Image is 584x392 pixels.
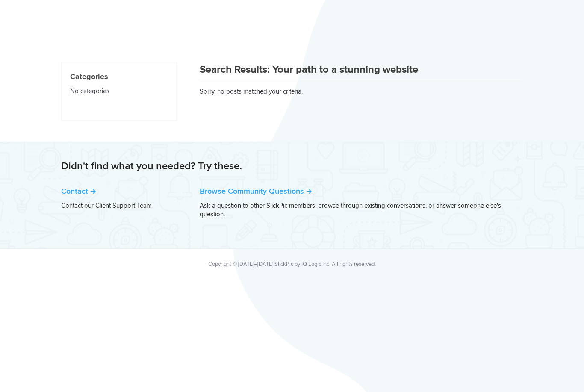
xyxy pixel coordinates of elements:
[61,159,523,173] h2: Didn't find what you needed? Try these.
[200,201,523,218] p: Ask a question to other SlickPic members, browse through existing conversations, or answer someon...
[70,83,168,99] li: No categories
[200,186,312,196] a: Browse Community Questions
[490,227,523,232] a: [PERSON_NAME]
[61,186,96,196] a: Contact
[200,62,523,96] div: Sorry, no posts matched your criteria.
[62,260,523,268] div: Copyright © [DATE]–[DATE] SlickPic by IQ Logic Inc. All rights reserved.
[200,62,523,82] h1: Search Results: Your path to a stunning website
[70,71,168,83] h4: Categories
[61,202,152,209] a: Contact our Client Support Team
